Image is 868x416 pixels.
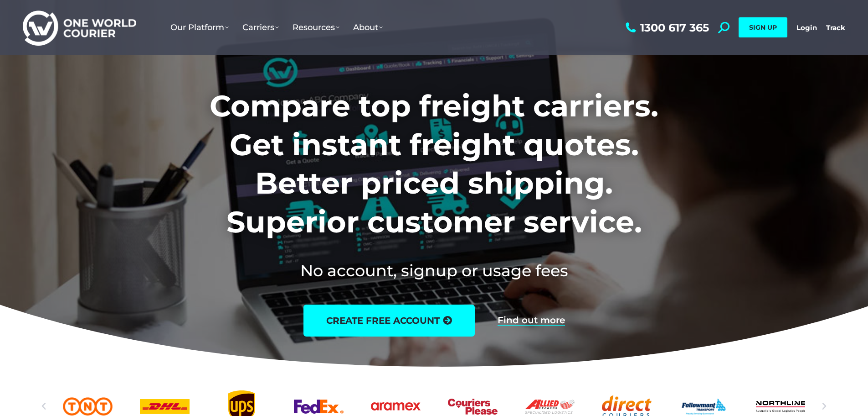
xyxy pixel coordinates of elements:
a: About [346,13,390,42]
span: SIGN UP [749,23,777,32]
span: About [353,22,383,32]
a: Find out more [498,316,565,326]
h1: Compare top freight carriers. Get instant freight quotes. Better priced shipping. Superior custom... [149,87,719,241]
a: create free account [303,305,475,337]
img: One World Courier [23,9,136,46]
a: Our Platform [164,13,236,42]
span: Our Platform [170,22,229,32]
a: Track [826,23,845,32]
a: 1300 617 365 [623,22,709,33]
h2: No account, signup or usage fees [149,259,719,282]
a: Resources [286,13,346,42]
span: Carriers [242,22,279,32]
span: Resources [293,22,339,32]
a: SIGN UP [739,17,787,37]
a: Login [796,23,817,32]
a: Carriers [236,13,286,42]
